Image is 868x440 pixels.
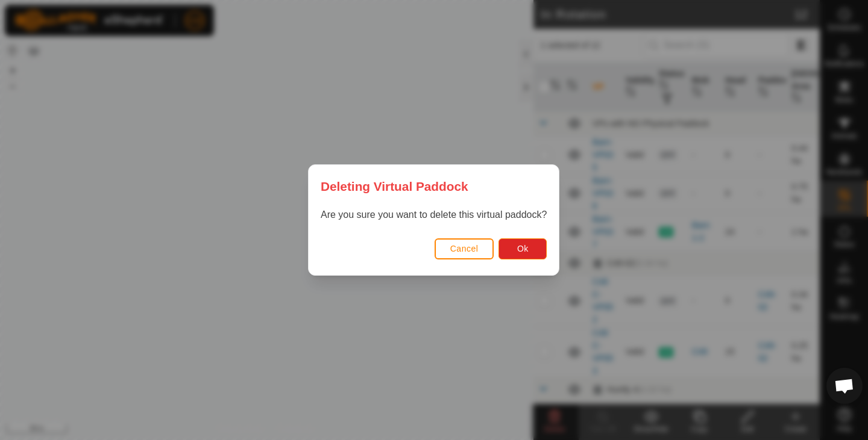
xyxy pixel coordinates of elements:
button: Ok [499,238,547,259]
span: Ok [517,244,529,253]
button: Cancel [435,238,494,259]
span: Deleting Virtual Paddock [321,177,468,196]
span: Cancel [450,244,479,253]
p: Are you sure you want to delete this virtual paddock? [321,208,547,222]
div: Open chat [826,368,863,404]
